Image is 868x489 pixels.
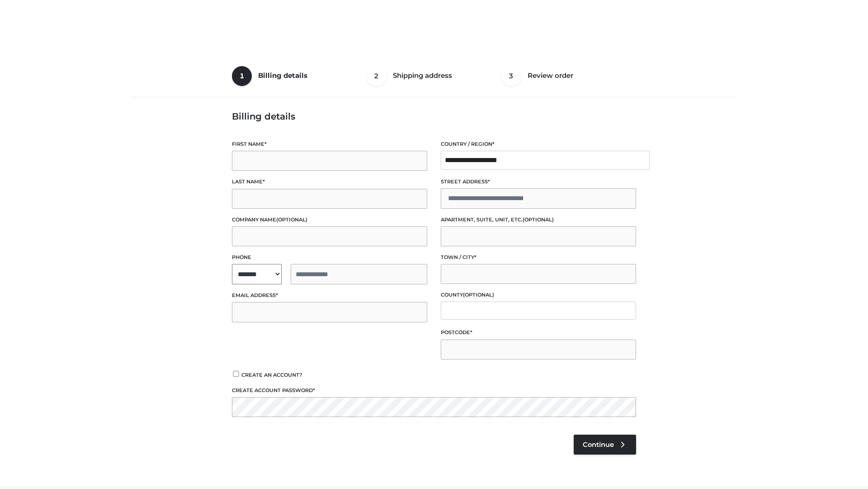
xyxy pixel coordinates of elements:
span: (optional) [463,292,494,298]
span: Review order [528,71,573,80]
label: Country / Region [441,140,636,149]
label: Postcode [441,328,636,337]
label: Email address [232,291,427,300]
span: 3 [501,66,521,86]
span: 2 [367,66,387,86]
span: (optional) [276,216,307,223]
span: Continue [583,441,614,449]
input: Create an account? [232,371,240,377]
a: Continue [574,435,636,455]
span: Billing details [258,71,307,80]
label: Apartment, suite, unit, etc. [441,216,636,224]
label: First name [232,140,427,149]
span: (optional) [523,216,554,223]
span: Create an account? [241,372,302,378]
label: Phone [232,253,427,262]
label: Street address [441,177,636,186]
label: County [441,291,636,299]
span: Shipping address [393,71,452,80]
label: Create account password [232,386,636,395]
span: 1 [232,66,252,86]
label: Town / City [441,253,636,262]
h3: Billing details [232,111,636,122]
label: Last name [232,177,427,186]
label: Company name [232,216,427,224]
